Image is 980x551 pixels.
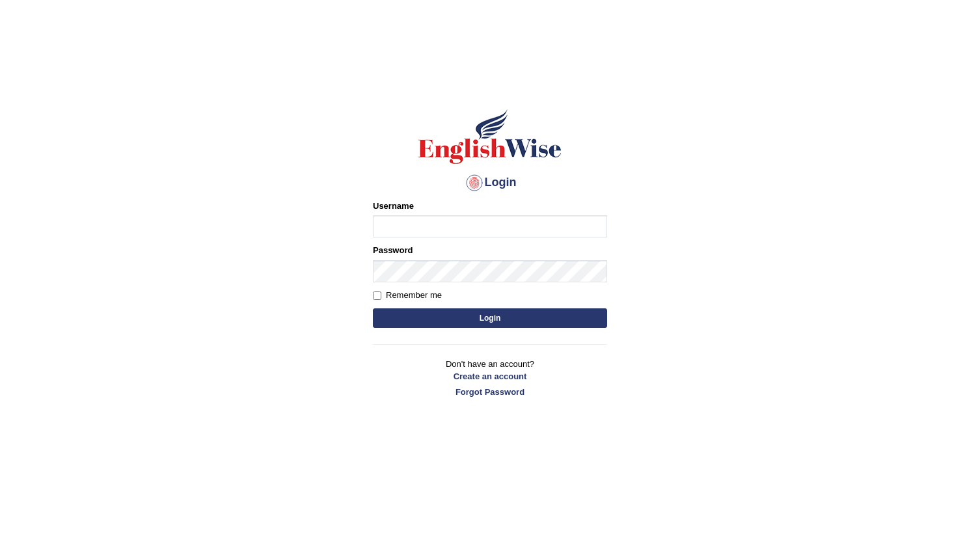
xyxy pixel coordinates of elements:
[373,172,607,193] h4: Login
[373,200,414,212] label: Username
[373,386,607,398] a: Forgot Password
[373,358,607,398] p: Don't have an account?
[416,107,564,166] img: Logo of English Wise sign in for intelligent practice with AI
[373,308,607,328] button: Login
[373,244,413,256] label: Password
[373,289,442,302] label: Remember me
[373,370,607,383] a: Create an account
[373,291,381,300] input: Remember me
